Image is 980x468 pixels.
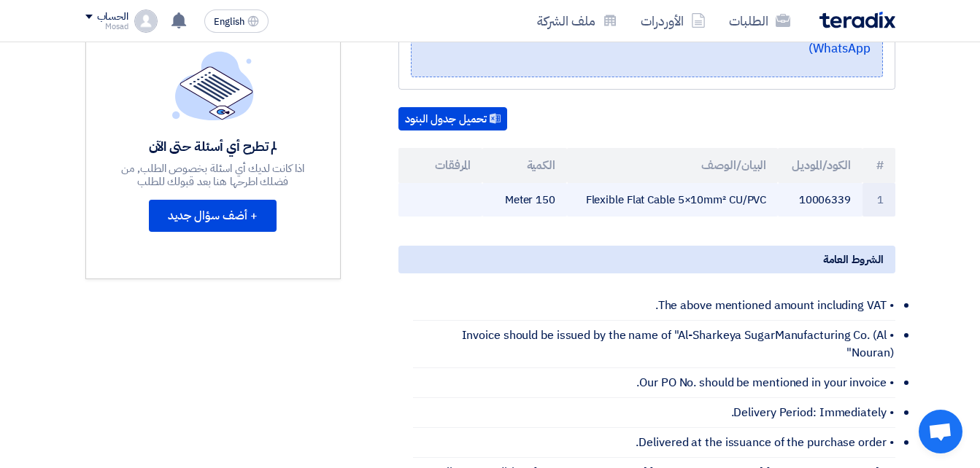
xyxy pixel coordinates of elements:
td: 150 Meter [482,183,567,217]
span: English [214,17,244,27]
li: • Delivered at the issuance of the purchase order. [413,428,895,458]
div: Open chat [919,410,962,453]
div: لم تطرح أي أسئلة حتى الآن [107,138,320,155]
li: • Invoice should be issued by the name of "Al-Sharkeya SugarManufacturing Co. (Al Nouran)" [413,321,895,368]
td: 1 [863,183,895,217]
img: empty_state_list.svg [172,51,254,120]
a: 📞 [PHONE_NUMBER] (Call or Click on the Number to use WhatsApp) [452,20,871,58]
th: البيان/الوصف [567,148,778,183]
div: الحساب [97,11,128,23]
a: الطلبات [717,4,802,38]
th: المرفقات [398,148,483,183]
button: English [204,9,269,33]
img: profile_test.png [134,9,158,33]
div: Mosad [85,23,128,31]
a: الأوردرات [629,4,717,38]
th: الكود/الموديل [778,148,863,183]
div: اذا كانت لديك أي اسئلة بخصوص الطلب, من فضلك اطرحها هنا بعد قبولك للطلب [107,162,320,188]
img: Teradix logo [819,12,895,28]
td: Flexible Flat Cable 5×10mm² CU/PVC [567,183,778,217]
span: الشروط العامة [823,251,884,268]
li: • Delivery Period: Immediately. [413,398,895,428]
th: الكمية [482,148,567,183]
button: تحميل جدول البنود [398,107,507,130]
th: # [863,148,895,183]
li: • The above mentioned amount including VAT. [413,291,895,321]
button: + أضف سؤال جديد [149,200,277,232]
a: ملف الشركة [525,4,629,38]
td: 10006339 [778,183,863,217]
li: • Our PO No. should be mentioned in your invoice. [413,368,895,398]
